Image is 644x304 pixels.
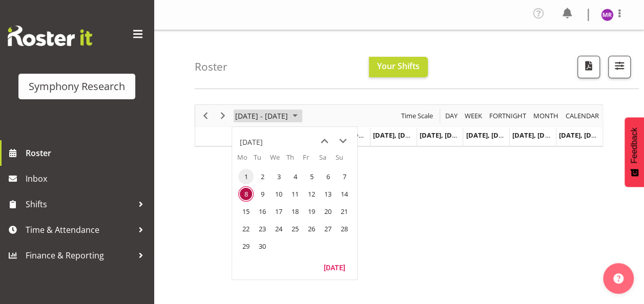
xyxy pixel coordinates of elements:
[304,221,319,236] span: Friday, September 26, 2025
[271,169,286,184] span: Wednesday, September 3, 2025
[26,171,149,186] span: Inbox
[195,104,603,147] div: Timeline Week of September 8, 2025
[234,110,289,122] span: [DATE] - [DATE]
[464,110,483,122] span: Week
[377,60,420,72] span: Your Shifts
[238,204,254,219] span: Monday, September 15, 2025
[613,273,624,284] img: help-xxl-2.png
[287,169,303,184] span: Thursday, September 4, 2025
[532,110,559,122] span: Month
[559,131,606,140] span: [DATE], [DATE]
[625,117,644,187] button: Feedback - Show survey
[334,132,352,150] button: next month
[216,110,230,122] button: Next
[488,110,527,122] span: Fortnight
[444,110,460,122] button: Timeline Day
[304,169,319,184] span: Friday, September 5, 2025
[577,56,600,78] button: Download a PDF of the roster according to the set date range.
[26,222,133,237] span: Time & Attendance
[237,153,254,168] th: Mo
[8,26,92,46] img: Rosterit website logo
[29,79,125,94] div: Symphony Research
[254,153,270,168] th: Tu
[315,132,334,150] button: previous month
[255,186,270,202] span: Tuesday, September 9, 2025
[26,248,133,263] span: Finance & Reporting
[255,238,270,254] span: Tuesday, September 30, 2025
[238,238,254,254] span: Monday, September 29, 2025
[630,127,639,163] span: Feedback
[271,221,286,236] span: Wednesday, September 24, 2025
[373,131,420,140] span: [DATE], [DATE]
[337,186,352,202] span: Sunday, September 14, 2025
[400,110,435,122] button: Time Scale
[320,204,336,219] span: Saturday, September 20, 2025
[26,197,133,212] span: Shifts
[255,204,270,219] span: Tuesday, September 16, 2025
[214,105,232,126] div: Next
[420,131,466,140] span: [DATE], [DATE]
[317,260,352,274] button: Today
[564,110,601,122] button: Month
[255,221,270,236] span: Tuesday, September 23, 2025
[444,110,459,122] span: Day
[303,153,319,168] th: Fr
[26,145,149,161] span: Roster
[287,186,303,202] span: Thursday, September 11, 2025
[466,131,512,140] span: [DATE], [DATE]
[270,153,286,168] th: We
[565,110,600,122] span: calendar
[320,169,336,184] span: Saturday, September 6, 2025
[271,186,286,202] span: Wednesday, September 10, 2025
[319,153,336,168] th: Sa
[240,132,263,153] div: title
[287,221,303,236] span: Thursday, September 25, 2025
[601,9,613,21] img: minu-rana11870.jpg
[463,110,484,122] button: Timeline Week
[320,186,336,202] span: Saturday, September 13, 2025
[369,57,428,77] button: Your Shifts
[234,110,302,122] button: September 08 - 14, 2025
[532,110,560,122] button: Timeline Month
[336,153,352,168] th: Su
[337,204,352,219] span: Sunday, September 21, 2025
[320,221,336,236] span: Saturday, September 27, 2025
[400,110,434,122] span: Time Scale
[512,131,559,140] span: [DATE], [DATE]
[337,169,352,184] span: Sunday, September 7, 2025
[608,56,631,78] button: Filter Shifts
[337,221,352,236] span: Sunday, September 28, 2025
[488,110,528,122] button: Fortnight
[197,105,214,126] div: Previous
[238,169,254,184] span: Monday, September 1, 2025
[255,169,270,184] span: Tuesday, September 2, 2025
[286,153,303,168] th: Th
[287,204,303,219] span: Thursday, September 18, 2025
[271,204,286,219] span: Wednesday, September 17, 2025
[238,221,254,236] span: Monday, September 22, 2025
[304,186,319,202] span: Friday, September 12, 2025
[238,186,254,202] span: Monday, September 8, 2025
[237,185,254,203] td: Monday, September 8, 2025
[199,110,213,122] button: Previous
[304,204,319,219] span: Friday, September 19, 2025
[195,61,227,73] h4: Roster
